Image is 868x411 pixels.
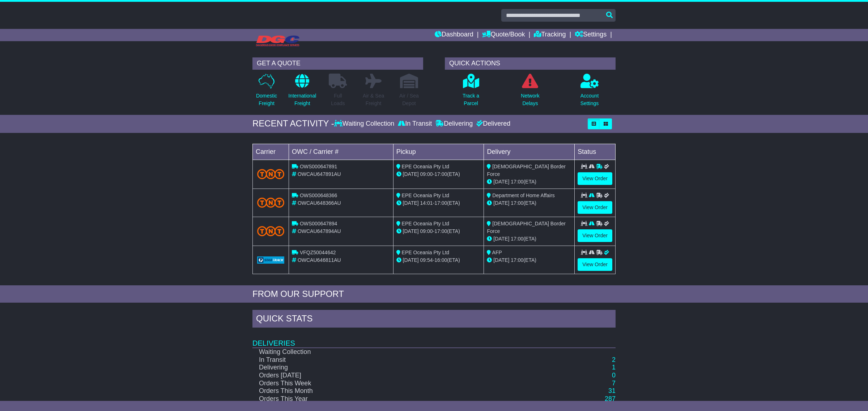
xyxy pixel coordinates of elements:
div: (ETA) [487,235,571,243]
td: In Transit [252,356,534,364]
a: Dashboard [435,29,473,41]
div: RECENT ACTIVITY - [252,118,334,129]
span: [DATE] [493,179,509,185]
span: 17:00 [434,228,447,234]
div: (ETA) [487,199,571,207]
span: VFQZ50044642 [300,250,336,255]
span: [DATE] [403,171,419,177]
a: View Order [578,229,612,242]
a: Track aParcel [462,73,480,111]
a: View Order [578,258,612,271]
p: Network Delays [521,92,539,107]
p: Domestic Freight [256,92,277,107]
a: View Order [578,172,612,185]
span: 17:00 [511,179,523,185]
div: Delivering [434,120,475,128]
span: 14:01 [420,200,433,206]
span: [DEMOGRAPHIC_DATA] Border Force [487,164,565,177]
a: Settings [575,29,607,41]
div: - (ETA) [396,170,481,178]
span: Department of Home Affairs [492,192,554,198]
span: OWS000647894 [300,221,337,226]
a: View Order [578,201,612,214]
span: 09:54 [420,257,433,263]
div: Delivered [475,120,510,128]
a: NetworkDelays [520,73,540,111]
a: InternationalFreight [288,73,316,111]
span: EPE Oceania Pty Ltd [402,164,450,169]
span: [DATE] [493,257,509,263]
td: Orders This Week [252,380,534,388]
a: 287 [605,395,616,402]
span: 09:00 [420,228,433,234]
span: OWCAU648366AU [298,200,341,206]
span: 09:00 [420,171,433,177]
div: FROM OUR SUPPORT [252,289,616,299]
td: Delivery [484,144,575,160]
a: 7 [612,380,616,387]
td: Status [575,144,616,160]
div: Quick Stats [252,310,616,329]
p: Track a Parcel [463,92,479,107]
a: 1 [612,364,616,371]
td: Delivering [252,364,534,372]
span: 17:00 [511,236,523,242]
span: 17:00 [511,257,523,263]
span: [DATE] [403,257,419,263]
a: Tracking [534,29,566,41]
td: OWC / Carrier # [289,144,393,160]
td: Pickup [393,144,484,160]
a: 0 [612,372,616,379]
div: - (ETA) [396,256,481,264]
img: TNT_Domestic.png [257,198,284,207]
span: 17:00 [434,200,447,206]
img: GetCarrierServiceLogo [257,256,284,264]
p: International Freight [288,92,316,107]
a: 31 [608,387,616,394]
td: Deliveries [252,329,616,348]
span: OWS000647891 [300,164,337,169]
img: TNT_Domestic.png [257,226,284,236]
span: [DATE] [493,236,509,242]
span: EPE Oceania Pty Ltd [402,192,450,198]
span: AFP [492,250,502,255]
span: OWS000648366 [300,192,337,198]
span: [DATE] [403,200,419,206]
span: EPE Oceania Pty Ltd [402,221,450,226]
span: [DEMOGRAPHIC_DATA] Border Force [487,221,565,234]
div: - (ETA) [396,199,481,207]
div: Waiting Collection [334,120,396,128]
p: Account Settings [580,92,599,107]
p: Air & Sea Freight [363,92,384,107]
div: QUICK ACTIONS [445,57,616,70]
div: In Transit [396,120,434,128]
span: OWCAU646811AU [298,257,341,263]
div: GET A QUOTE [252,57,423,70]
div: (ETA) [487,256,571,264]
div: (ETA) [487,178,571,186]
td: Orders [DATE] [252,372,534,380]
img: TNT_Domestic.png [257,169,284,179]
p: Air / Sea Depot [399,92,419,107]
td: Orders This Year [252,395,534,403]
a: AccountSettings [580,73,599,111]
a: 2 [612,356,616,363]
span: 17:00 [511,200,523,206]
span: [DATE] [403,228,419,234]
span: [DATE] [493,200,509,206]
td: Orders This Month [252,387,534,395]
span: OWCAU647894AU [298,228,341,234]
span: 16:00 [434,257,447,263]
span: 17:00 [434,171,447,177]
td: Waiting Collection [252,348,534,356]
p: Full Loads [329,92,347,107]
td: Carrier [253,144,289,160]
a: Quote/Book [482,29,525,41]
span: EPE Oceania Pty Ltd [402,250,450,255]
span: OWCAU647891AU [298,171,341,177]
a: DomesticFreight [256,73,277,111]
div: - (ETA) [396,228,481,235]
